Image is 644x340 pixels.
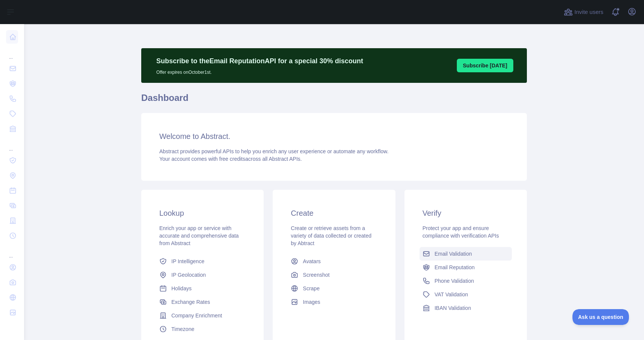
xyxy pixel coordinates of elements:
span: Abstract provides powerful APIs to help you enrich any user experience or automate any workflow. [159,148,389,154]
h3: Verify [423,208,509,218]
a: Holidays [156,282,249,295]
span: IBAN Validation [435,304,471,312]
span: Timezone [171,325,194,333]
a: Avatars [288,255,380,268]
a: Timezone [156,322,249,336]
a: Exchange Rates [156,295,249,309]
span: Create or retrieve assets from a variety of data collected or created by Abtract [291,225,371,246]
div: ... [6,45,18,60]
span: Your account comes with across all Abstract APIs. [159,156,302,162]
span: Scrape [303,285,319,292]
span: IP Geolocation [171,271,206,279]
h1: Dashboard [141,92,527,110]
span: Avatars [303,258,320,265]
button: Invite users [562,6,605,18]
span: Email Validation [435,250,472,258]
p: Offer expires on October 1st. [156,66,363,75]
span: Email Reputation [435,264,475,271]
a: IP Intelligence [156,255,249,268]
span: Screenshot [303,271,330,279]
span: Invite users [574,8,603,17]
span: Exchange Rates [171,298,210,306]
span: Company Enrichment [171,312,222,319]
iframe: Toggle Customer Support [572,309,629,325]
h3: Create [291,208,377,218]
a: Email Reputation [420,261,512,274]
a: Screenshot [288,268,380,282]
a: Phone Validation [420,274,512,288]
a: Images [288,295,380,309]
span: Protect your app and ensure compliance with verification APIs [423,225,499,239]
a: Email Validation [420,247,512,261]
span: Holidays [171,285,192,292]
div: ... [6,137,18,152]
span: free credits [219,156,245,162]
h3: Welcome to Abstract. [159,131,509,142]
span: Enrich your app or service with accurate and comprehensive data from Abstract [159,225,239,246]
h3: Lookup [159,208,246,218]
span: IP Intelligence [171,258,204,265]
span: Phone Validation [435,277,474,285]
a: VAT Validation [420,288,512,301]
p: Subscribe to the Email Reputation API for a special 30 % discount [156,56,363,66]
a: Scrape [288,282,380,295]
a: IP Geolocation [156,268,249,282]
a: Company Enrichment [156,309,249,322]
a: IBAN Validation [420,301,512,315]
span: VAT Validation [435,291,468,298]
div: ... [6,244,18,259]
span: Images [303,298,320,306]
button: Subscribe [DATE] [457,59,513,72]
